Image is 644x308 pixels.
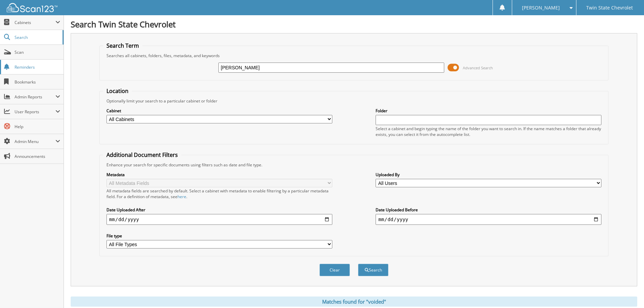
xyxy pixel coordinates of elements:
span: [PERSON_NAME] [522,6,560,10]
label: File type [106,233,332,239]
img: scan123-logo-white.svg [7,3,57,12]
span: Admin Menu [15,139,55,144]
label: Date Uploaded Before [376,207,601,213]
span: Twin State Chevrolet [586,6,633,10]
span: Search [15,34,59,40]
label: Date Uploaded After [106,207,332,213]
legend: Additional Document Filters [103,151,181,159]
div: All metadata fields are searched by default. Select a cabinet with metadata to enable filtering b... [106,188,332,199]
span: Advanced Search [463,65,493,70]
label: Cabinet [106,108,332,114]
span: Bookmarks [15,79,60,85]
div: Optionally limit your search to a particular cabinet or folder [103,98,605,104]
span: Announcements [15,153,60,159]
button: Clear [319,264,350,276]
span: Scan [15,49,60,55]
iframe: Chat Widget [610,276,644,308]
div: Matches found for "voided" [71,297,637,307]
h1: Search Twin State Chevrolet [71,19,637,30]
button: Search [358,264,388,276]
label: Metadata [106,172,332,177]
span: User Reports [15,109,55,115]
span: Reminders [15,64,60,70]
legend: Location [103,87,132,95]
input: end [376,214,601,225]
legend: Search Term [103,42,142,49]
div: Searches all cabinets, folders, files, metadata, and keywords [103,53,605,58]
div: Enhance your search for specific documents using filters such as date and file type. [103,162,605,168]
a: here [177,194,186,199]
div: Select a cabinet and begin typing the name of the folder you want to search in. If the name match... [376,126,601,137]
span: Help [15,124,60,129]
label: Folder [376,108,601,114]
label: Uploaded By [376,172,601,177]
span: Cabinets [15,20,55,25]
input: start [106,214,332,225]
span: Admin Reports [15,94,55,100]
